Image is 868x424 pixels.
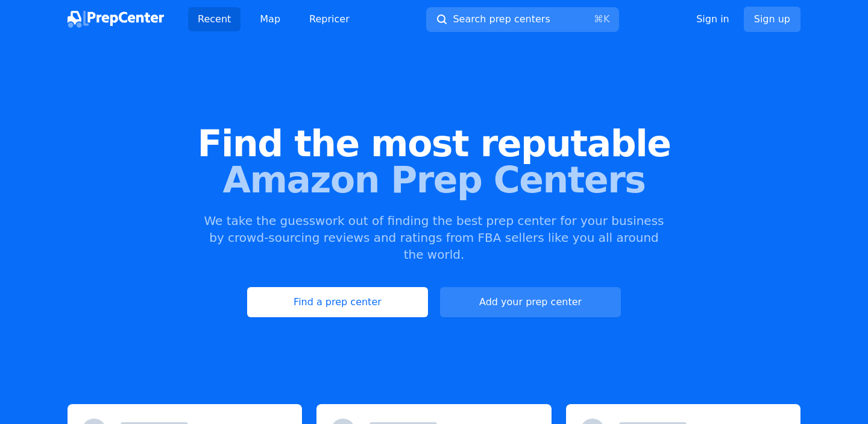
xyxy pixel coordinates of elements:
span: Amazon Prep Centers [19,162,849,198]
a: Sign in [696,12,729,27]
a: Find a prep center [247,287,428,317]
kbd: ⌘ [594,13,603,25]
span: Search prep centers [453,12,550,27]
span: Find the most reputable [19,125,849,162]
button: Search prep centers⌘K [426,7,619,32]
kbd: K [603,13,610,25]
a: Sign up [744,7,800,32]
img: PrepCenter [68,11,164,28]
p: We take the guesswork out of finding the best prep center for your business by crowd-sourcing rev... [203,212,665,263]
a: Repricer [300,7,359,31]
a: Map [250,7,290,31]
a: Recent [188,7,241,31]
a: Add your prep center [440,287,621,317]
